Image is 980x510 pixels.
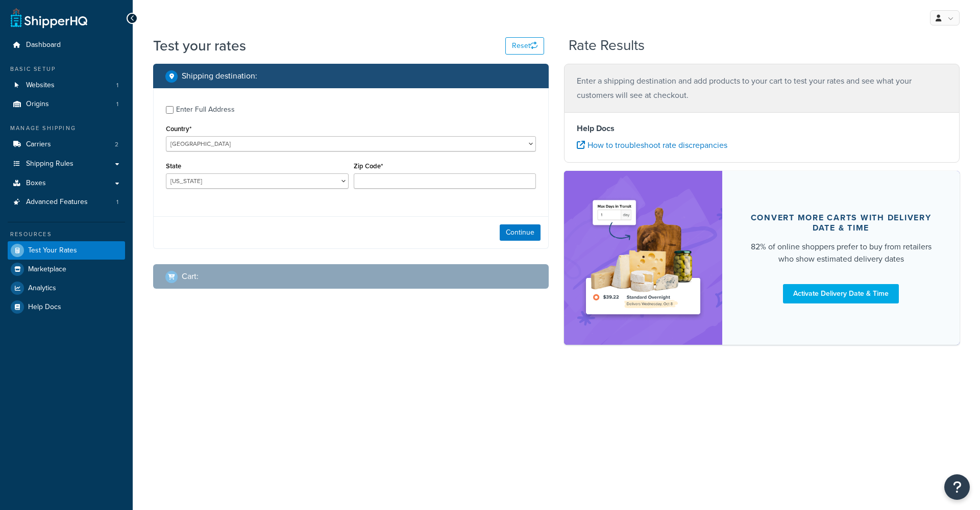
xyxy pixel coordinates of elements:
button: Continue [500,224,541,241]
a: Boxes [8,174,125,193]
a: Advanced Features1 [8,193,125,212]
a: Activate Delivery Date & Time [783,284,899,303]
a: Test Your Rates [8,241,125,260]
div: Manage Shipping [8,124,125,133]
li: Origins [8,95,125,114]
a: Carriers2 [8,135,125,154]
div: 82% of online shoppers prefer to buy from retailers who show estimated delivery dates [747,241,935,265]
label: State [166,162,181,170]
span: 1 [116,198,118,207]
li: Carriers [8,135,125,154]
label: Country* [166,125,191,133]
li: Advanced Features [8,193,125,212]
h2: Cart : [182,272,199,281]
span: Advanced Features [26,198,88,207]
div: Convert more carts with delivery date & time [747,213,935,233]
a: Help Docs [8,298,125,316]
span: Analytics [28,284,56,293]
span: 2 [115,140,118,149]
img: feature-image-ddt-36eae7f7280da8017bfb280eaccd9c446f90b1fe08728e4019434db127062ab4.png [579,186,707,329]
li: Websites [8,76,125,95]
span: Test Your Rates [28,246,77,255]
span: Help Docs [28,303,61,312]
input: Enter Full Address [166,106,174,114]
a: Shipping Rules [8,155,125,173]
label: Zip Code* [354,162,383,170]
span: Boxes [26,179,46,188]
span: Websites [26,81,55,90]
div: Resources [8,230,125,239]
a: Marketplace [8,260,125,278]
h2: Shipping destination : [182,71,257,81]
span: Marketplace [28,265,66,274]
a: How to troubleshoot rate discrepancies [577,139,727,151]
div: Basic Setup [8,65,125,73]
button: Open Resource Center [944,474,970,500]
p: Enter a shipping destination and add products to your cart to test your rates and see what your c... [577,74,947,103]
a: Analytics [8,279,125,297]
h4: Help Docs [577,122,947,135]
h2: Rate Results [569,38,645,54]
span: Carriers [26,140,51,149]
span: Origins [26,100,49,109]
a: Origins1 [8,95,125,114]
a: Dashboard [8,36,125,55]
span: 1 [116,100,118,109]
a: Websites1 [8,76,125,95]
span: 1 [116,81,118,90]
button: Reset [505,37,544,55]
span: Shipping Rules [26,160,73,168]
span: Dashboard [26,41,61,49]
h1: Test your rates [153,36,246,56]
div: Enter Full Address [176,103,235,117]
